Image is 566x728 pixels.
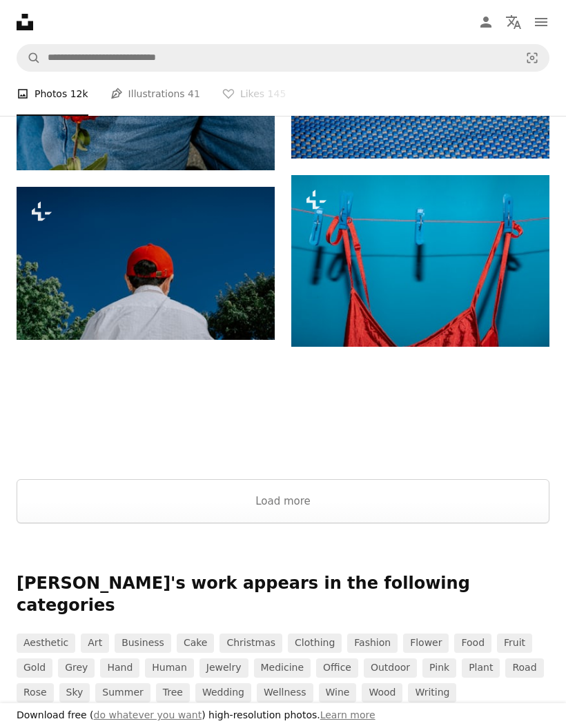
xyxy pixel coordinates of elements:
a: human [145,658,194,678]
img: Man in red cap looks up at clear blue sky. [17,187,275,340]
a: jewelry [199,658,248,678]
a: Man in red cap looks up at clear blue sky. [17,256,275,269]
a: food [454,634,491,653]
a: fashion [347,634,398,653]
span: 41 [188,86,200,101]
a: Likes 145 [222,72,286,116]
a: Collections [308,72,388,116]
a: wedding [195,683,251,702]
span: 145 [268,86,286,101]
button: Load more [17,479,549,523]
a: gold [17,658,52,678]
a: tree [156,683,190,702]
a: Red garment hanging on a clothesline [291,254,549,267]
a: office [316,658,358,678]
a: fruit [497,634,532,653]
a: medicine [254,658,311,678]
img: Red garment hanging on a clothesline [291,175,549,347]
a: plant [462,658,500,678]
a: clothing [288,634,342,653]
a: art [81,634,109,653]
a: writing [408,683,456,702]
button: Language [500,8,527,36]
a: Log in / Sign up [472,8,500,36]
a: cake [177,634,215,653]
a: pink [422,658,456,678]
a: grey [58,658,95,678]
a: hand [100,658,139,678]
a: wine [319,683,357,702]
button: Search Unsplash [17,45,41,71]
button: Menu [527,8,555,36]
a: christmas [219,634,282,653]
a: summer [95,683,150,702]
button: Visual search [516,45,549,71]
a: rose [17,683,54,702]
a: Learn more [320,709,375,720]
p: [PERSON_NAME]'s work appears in the following categories [17,573,549,617]
a: road [505,658,543,678]
a: flower [403,634,449,653]
a: business [115,634,171,653]
a: wood [362,683,402,702]
a: outdoor [364,658,417,678]
form: Find visuals sitewide [17,44,549,72]
a: do whatever you want [94,709,202,720]
h3: Download free ( ) high-resolution photos. [17,709,375,722]
a: aesthetic [17,634,75,653]
a: Illustrations 41 [110,72,200,116]
a: Home — Unsplash [17,14,33,30]
a: wellness [257,683,313,702]
a: sky [59,683,90,702]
